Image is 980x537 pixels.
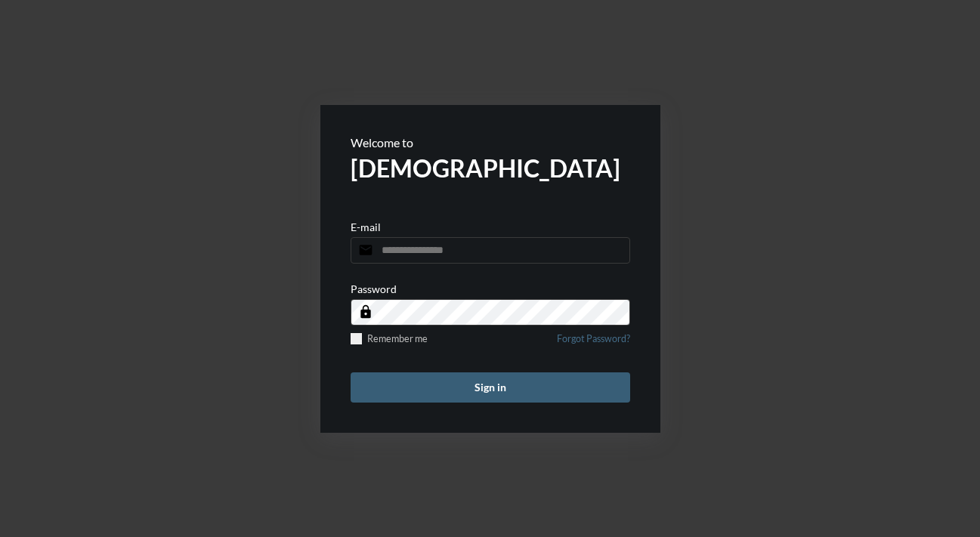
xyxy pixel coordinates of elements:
p: Password [351,282,397,295]
h2: [DEMOGRAPHIC_DATA] [351,153,630,183]
button: Sign in [351,372,630,403]
label: Remember me [351,333,428,344]
p: E-mail [351,221,381,233]
p: Welcome to [351,135,630,150]
a: Forgot Password? [557,333,630,353]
